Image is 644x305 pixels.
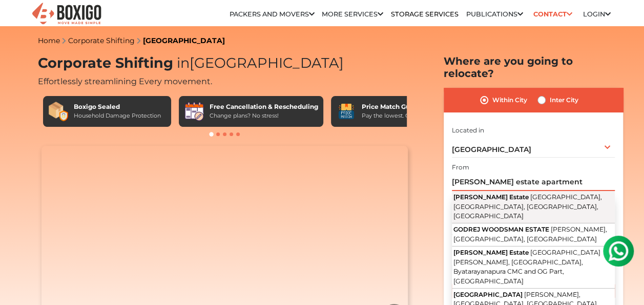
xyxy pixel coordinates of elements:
div: Household Damage Protection [74,111,161,120]
button: [PERSON_NAME] Estate [GEOGRAPHIC_DATA], [GEOGRAPHIC_DATA], [GEOGRAPHIC_DATA], [GEOGRAPHIC_DATA] [452,191,615,223]
div: Boxigo Sealed [74,102,161,111]
div: Change plans? No stress! [210,111,318,120]
span: [PERSON_NAME], [GEOGRAPHIC_DATA], [GEOGRAPHIC_DATA] [453,225,607,243]
img: Boxigo [31,2,102,27]
label: Within City [492,94,527,106]
a: [GEOGRAPHIC_DATA] [143,36,225,45]
span: GODREJ WOODSMAN ESTATE [453,225,549,233]
span: [GEOGRAPHIC_DATA] [173,54,344,71]
span: [GEOGRAPHIC_DATA] [452,145,531,154]
button: GODREJ WOODSMAN ESTATE [PERSON_NAME], [GEOGRAPHIC_DATA], [GEOGRAPHIC_DATA] [452,223,615,246]
a: Contact [530,6,576,22]
a: Packers and Movers [230,10,315,18]
a: Corporate Shifting [68,36,135,45]
div: Price Match Guarantee [362,102,440,111]
label: Located in [452,126,484,135]
span: [PERSON_NAME] Estate [453,193,529,201]
button: [PERSON_NAME] Estate [GEOGRAPHIC_DATA][PERSON_NAME], [GEOGRAPHIC_DATA], Byatarayanapura CMC and O... [452,246,615,289]
img: Boxigo Sealed [48,101,69,122]
a: More services [322,10,383,18]
a: Login [583,10,611,18]
img: Free Cancellation & Rescheduling [184,101,204,122]
span: [GEOGRAPHIC_DATA] [453,291,523,298]
a: Storage Services [390,10,458,18]
span: [PERSON_NAME] Estate [453,249,529,256]
a: Publications [466,10,523,18]
span: [GEOGRAPHIC_DATA], [GEOGRAPHIC_DATA], [GEOGRAPHIC_DATA], [GEOGRAPHIC_DATA] [453,193,602,220]
label: From [452,163,469,172]
h2: Where are you going to relocate? [444,55,623,80]
span: [GEOGRAPHIC_DATA][PERSON_NAME], [GEOGRAPHIC_DATA], Byatarayanapura CMC and OG Part, [GEOGRAPHIC_D... [453,249,600,285]
img: Price Match Guarantee [336,101,357,122]
span: in [177,54,190,71]
div: Pay the lowest. Guaranteed! [362,111,440,120]
a: Home [38,36,60,45]
img: whatsapp-icon.svg [10,10,31,31]
label: Inter City [550,94,578,106]
input: Select Building or Nearest Landmark [452,173,615,191]
span: Effortlessly streamlining Every movement. [38,77,212,86]
div: Free Cancellation & Rescheduling [210,102,318,111]
h1: Corporate Shifting [38,55,412,72]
